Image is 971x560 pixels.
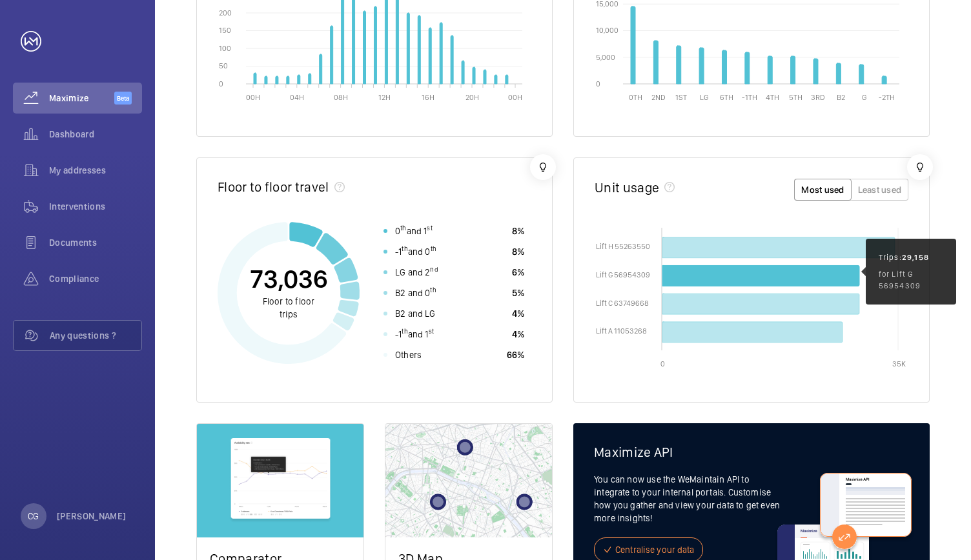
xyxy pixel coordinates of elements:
[512,286,524,299] span: 5%
[508,93,522,102] text: 00H
[451,35,453,84] path: 18H 135.551
[629,93,642,102] text: 0TH
[662,237,895,258] path: Lift H 55263550 34,436
[722,50,726,84] path: 6TH 6,278
[512,328,524,341] span: 4%
[395,348,422,361] span: Others
[363,11,366,84] path: 10H 205.611
[290,93,304,102] text: 04H
[395,328,434,341] span: -1 and 1
[402,245,407,252] sup: th
[331,26,333,84] path: 07H 162.904
[276,76,278,84] path: 02H 21.732
[484,70,486,84] path: 21H 39.879
[50,329,141,342] span: Any questions ?
[49,128,142,141] span: Dashboard
[789,93,802,102] text: 5TH
[407,13,409,84] path: 14H 200.614
[429,28,431,84] path: 16H 158.564
[660,359,665,368] text: 0
[219,8,232,17] text: 200
[836,63,841,84] path: B2 3,891
[700,93,708,102] text: LG
[429,327,434,335] sup: st
[334,93,348,102] text: 08H
[395,225,433,237] span: 0 and 1
[596,79,600,88] text: 0
[811,93,825,102] text: 3RD
[615,543,695,556] span: Centralise your data
[512,266,524,279] span: 6%
[768,56,772,84] path: 4TH 5,206
[892,359,906,368] text: 35K
[837,93,845,102] text: B2
[219,43,231,52] text: 100
[512,307,524,320] span: 4%
[594,444,909,460] h4: Maximize API
[512,245,524,258] span: 8%
[662,265,859,286] path: Lift G 56954309 29,158
[791,56,795,84] path: 5TH 5,191
[594,473,783,525] p: You can now use the WeMaintain API to integrate to your internal portals. Customise how you gathe...
[402,327,407,335] sup: th
[675,93,687,102] text: 1ST
[431,245,436,252] sup: th
[720,93,733,102] text: 6TH
[595,179,659,195] h2: Unit usage
[219,61,228,70] text: 50
[745,52,750,84] path: -1TH 5,908
[28,510,39,523] p: CG
[256,295,321,321] p: Floor to floor trips
[395,286,436,299] span: B2 and 0
[219,26,231,35] text: 150
[430,286,436,294] sup: th
[677,46,681,84] path: 1ST 7,188
[631,6,635,84] path: 0TH 14,519
[49,200,142,213] span: Interventions
[495,75,497,84] path: 22H 25.052
[882,76,886,84] path: -2TH 1,465
[395,307,436,320] span: B2 and LG
[427,224,432,232] sup: st
[374,6,376,84] path: 11H 217.479
[219,79,223,88] text: 0
[596,52,615,61] text: 5,000
[596,242,650,251] text: Lift H 55263550
[49,236,142,249] span: Documents
[879,93,895,102] text: -2TH
[462,61,464,84] path: 19H 65.622
[57,510,127,523] p: [PERSON_NAME]
[813,59,818,84] path: 3RD 4,771
[859,65,864,84] path: G 3,674
[309,74,311,84] path: 05H 29.556
[651,93,666,102] text: 2ND
[596,326,647,335] text: Lift A 11053268
[430,265,438,273] sup: nd
[506,75,508,84] path: 23H 25.216
[465,93,479,102] text: 20H
[473,67,475,84] path: 20H 47.277
[512,225,524,237] span: 8%
[418,15,420,84] path: 15H 193.085
[49,272,142,285] span: Compliance
[596,299,649,308] text: Lift C 63749668
[395,245,436,258] span: -1 and 0
[320,54,322,84] path: 06H 82.882
[298,75,300,84] path: 04H 25.578
[851,179,909,201] button: Least used
[596,26,618,35] text: 10,000
[218,179,329,195] h2: Floor to floor travel
[794,179,851,201] button: Most used
[400,224,406,232] sup: th
[114,92,132,105] span: Beta
[49,92,114,105] span: Maximize
[395,266,438,279] span: LG and 2
[440,23,442,84] path: 17H 171.945
[265,76,267,84] path: 01H 21.041
[507,348,524,361] span: 66%
[742,93,757,102] text: -1TH
[662,322,843,343] path: Lift A 11053268 26,635
[653,41,658,84] path: 2ND 8,145
[254,73,256,84] path: 00H 30.148
[596,270,650,279] text: Lift G 56954309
